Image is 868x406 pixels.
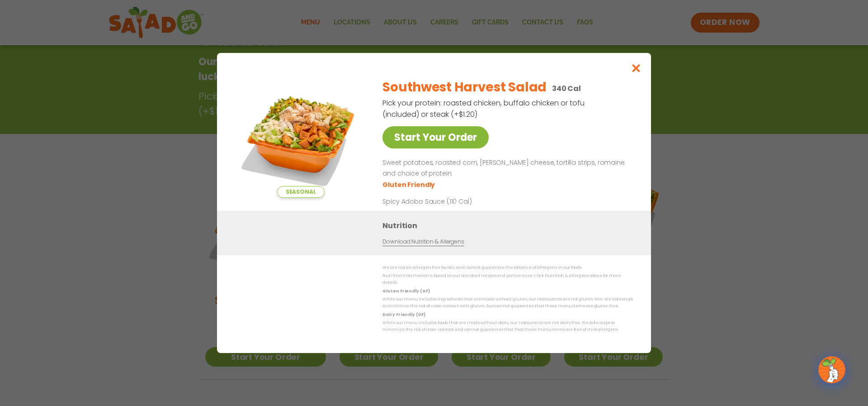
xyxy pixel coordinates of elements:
strong: Dairy Friendly (DF) [382,312,425,317]
h3: Nutrition [382,220,637,231]
button: Close modal [622,53,651,83]
p: 340 Cal [552,83,581,94]
li: Gluten Friendly [382,180,436,190]
a: Start Your Order [382,126,489,148]
img: Featured product photo for Southwest Harvest Salad [237,71,364,198]
span: Seasonal [277,186,325,198]
a: Download Nutrition & Allergens [382,238,464,246]
p: Pick your protein: roasted chicken, buffalo chicken or tofu (included) or steak (+$1.20) [382,97,586,120]
p: We are not an allergen free facility and cannot guarantee the absence of allergens in our foods. [382,264,633,271]
p: Spicy Adobo Sauce (110 Cal) [382,197,550,206]
img: wpChatIcon [819,357,844,382]
p: Sweet potatoes, roasted corn, [PERSON_NAME] cheese, tortilla strips, romaine and choice of protein. [382,158,629,179]
p: While our menu includes ingredients that are made without gluten, our restaurants are not gluten ... [382,296,633,310]
p: While our menu includes foods that are made without dairy, our restaurants are not dairy free. We... [382,320,633,334]
p: Nutrition information is based on our standard recipes and portion sizes. Click Nutrition & Aller... [382,272,633,287]
strong: Gluten Friendly (GF) [382,288,429,294]
h2: Southwest Harvest Salad [382,78,547,97]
